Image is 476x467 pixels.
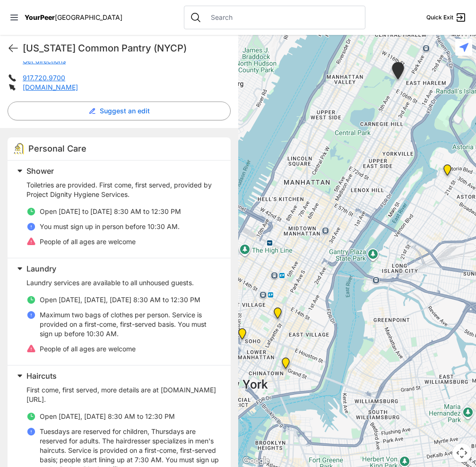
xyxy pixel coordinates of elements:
[40,222,180,231] p: You must sign up in person before 10:30 AM.
[26,166,54,176] span: Shower
[241,455,272,467] a: Open this area in Google Maps (opens a new window)
[100,106,150,116] span: Suggest an edit
[23,83,78,91] a: [DOMAIN_NAME]
[26,385,219,404] p: First come, first served, more details are at [DOMAIN_NAME][URL].
[40,345,136,353] span: People of all ages are welcome
[40,412,175,420] span: Open [DATE], [DATE] 8:30 AM to 12:30 PM
[8,102,231,120] button: Suggest an edit
[25,15,122,20] a: YourPeer[GEOGRAPHIC_DATA]
[280,357,292,373] div: Lower East Side Youth Drop-in Center. Yellow doors with grey buzzer on the right
[40,310,219,339] p: Maximum two bags of clothes per person. Service is provided on a first-come, first-served basis. ...
[241,455,272,467] img: Google
[26,180,219,199] p: Toiletries are provided. First come, first served, provided by Project Dignity Hygiene Services.
[426,12,467,23] a: Quick Exit
[40,296,200,304] span: Open [DATE], [DATE], [DATE] 8:30 AM to 12:30 PM
[40,207,181,215] span: Open [DATE] to [DATE] 8:30 AM to 12:30 PM
[26,278,219,288] p: Laundry services are available to all unhoused guests.
[426,14,453,21] span: Quick Exit
[40,238,136,246] span: People of all ages are welcome
[390,62,406,83] div: Manhattan
[28,144,87,153] span: Personal Care
[25,13,55,21] span: YourPeer
[272,307,284,323] div: Harvey Milk High School
[23,74,65,82] a: 917.720.9700
[23,42,231,55] h1: [US_STATE] Common Pantry (NYCP)
[26,264,56,273] span: Laundry
[55,13,122,21] span: [GEOGRAPHIC_DATA]
[26,371,57,381] span: Haircuts
[236,328,248,343] div: Main Location, SoHo, DYCD Youth Drop-in Center
[452,443,471,462] button: Map camera controls
[205,13,359,22] input: Search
